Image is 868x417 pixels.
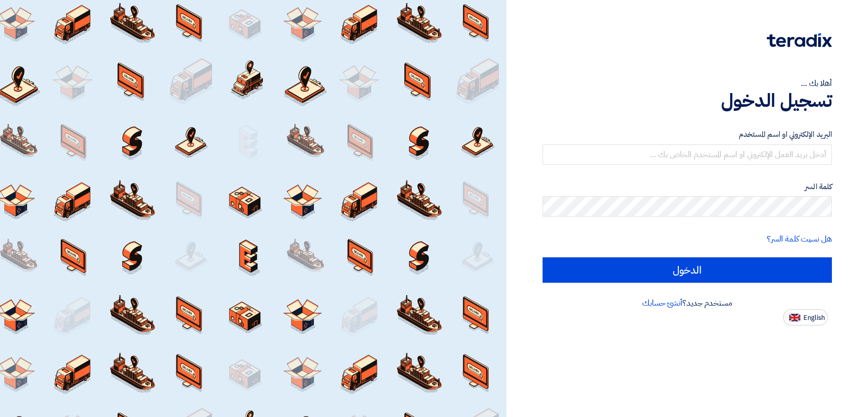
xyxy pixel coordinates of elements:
button: English [783,309,828,325]
img: Teradix logo [767,33,832,47]
h1: تسجيل الدخول [543,90,832,112]
span: English [803,314,825,321]
a: هل نسيت كلمة السر؟ [767,233,832,245]
img: en-US.png [789,314,800,321]
input: أدخل بريد العمل الإلكتروني او اسم المستخدم الخاص بك ... [543,144,832,165]
label: البريد الإلكتروني او اسم المستخدم [543,129,832,140]
label: كلمة السر [543,181,832,193]
div: مستخدم جديد؟ [543,297,832,309]
div: أهلا بك ... [543,77,832,90]
input: الدخول [543,257,832,283]
a: أنشئ حسابك [642,297,682,309]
